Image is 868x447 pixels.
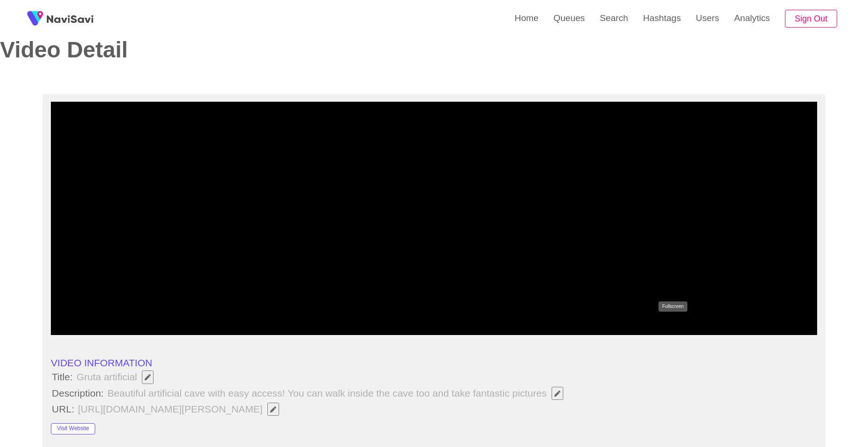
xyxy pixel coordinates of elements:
[51,371,74,383] span: Title:
[47,14,93,23] img: fireSpot
[23,7,47,30] img: fireSpot
[142,370,154,384] button: Edit Field
[51,421,95,432] a: Visit Website
[785,10,837,28] button: Sign Out
[51,404,75,415] span: URL:
[553,391,561,397] span: Edit Field
[144,374,152,380] span: Edit Field
[77,402,285,417] span: [URL][DOMAIN_NAME][PERSON_NAME]
[51,357,817,369] li: VIDEO INFORMATION
[51,423,95,434] button: Visit Website
[552,387,563,400] button: Edit Field
[106,386,568,401] span: Beautiful artificial cave with easy access! You can walk inside the cave too and take fantastic p...
[51,388,105,399] span: Description:
[267,403,279,416] button: Edit Field
[269,406,277,412] span: Edit Field
[76,370,159,384] span: Gruta artificial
